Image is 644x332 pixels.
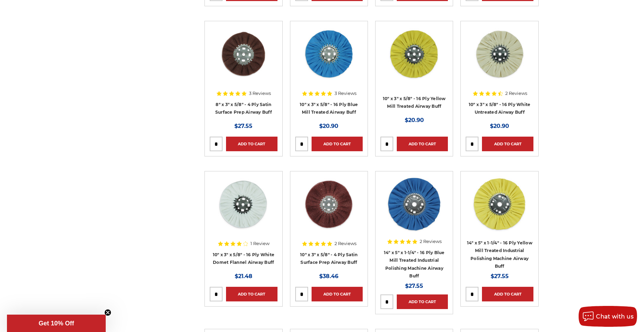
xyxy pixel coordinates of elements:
[301,176,357,232] img: 10 inch satin surface prep airway buffing wheel
[466,26,533,94] a: 10 inch untreated airway buffing wheel
[250,241,269,246] span: 1 Review
[405,283,423,289] span: $27.55
[405,117,424,123] span: $20.90
[469,102,531,115] a: 10" x 3" x 5/8" - 16 Ply White Untreated Airway Buff
[472,26,528,82] img: 10 inch untreated airway buffing wheel
[210,26,277,94] a: 8 inch satin surface prep airway buff
[226,137,277,151] a: Add to Cart
[472,176,528,232] img: 14 inch yellow mill treated Polishing Machine Airway Buff
[216,26,271,82] img: 8 inch satin surface prep airway buff
[234,123,252,129] span: $27.55
[579,306,637,327] button: Chat with us
[397,294,448,309] a: Add to Cart
[596,313,634,320] span: Chat with us
[301,26,357,82] img: 10 inch blue treated airway buffing wheel
[380,176,448,244] a: 14 inch blue mill treated polishing machine airway buffing wheel
[482,287,533,301] a: Add to Cart
[380,26,448,94] a: 10 inch yellow mill treated airway buff
[7,315,106,332] div: Get 10% OffClose teaser
[312,137,363,151] a: Add to Cart
[104,309,111,316] button: Close teaser
[397,137,448,151] a: Add to Cart
[39,320,74,327] span: Get 10% Off
[312,287,363,301] a: Add to Cart
[505,91,527,96] span: 2 Reviews
[383,96,446,109] a: 10" x 3" x 5/8" - 16 Ply Yellow Mill Treated Airway Buff
[300,252,357,265] a: 10" x 3" x 5/8" - 4 Ply Satin Surface Prep Airway Buff
[295,26,363,94] a: 10 inch blue treated airway buffing wheel
[295,176,363,244] a: 10 inch satin surface prep airway buffing wheel
[386,26,442,82] img: 10 inch yellow mill treated airway buff
[335,91,356,96] span: 3 Reviews
[210,176,277,244] a: 10 inch airway polishing wheel white domet flannel
[319,273,338,280] span: $38.46
[491,273,509,280] span: $27.55
[384,250,445,279] a: 14" x 5" x 1-1/4" - 16 Ply Blue Mill Treated Industrial Polishing Machine Airway Buff
[215,102,272,115] a: 8" x 3" x 5/8" - 4 Ply Satin Surface Prep Airway Buff
[482,137,533,151] a: Add to Cart
[213,252,275,265] a: 10" x 3" x 5/8" - 16 Ply White Domet Flannel Airway Buff
[216,176,271,232] img: 10 inch airway polishing wheel white domet flannel
[335,241,356,246] span: 2 Reviews
[319,123,338,129] span: $20.90
[300,102,358,115] a: 10" x 3" x 5/8" - 16 Ply Blue Mill Treated Airway Buff
[490,123,509,129] span: $20.90
[466,176,533,244] a: 14 inch yellow mill treated Polishing Machine Airway Buff
[226,287,277,301] a: Add to Cart
[386,176,442,232] img: 14 inch blue mill treated polishing machine airway buffing wheel
[420,239,442,244] span: 2 Reviews
[249,91,271,96] span: 3 Reviews
[235,273,252,280] span: $21.48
